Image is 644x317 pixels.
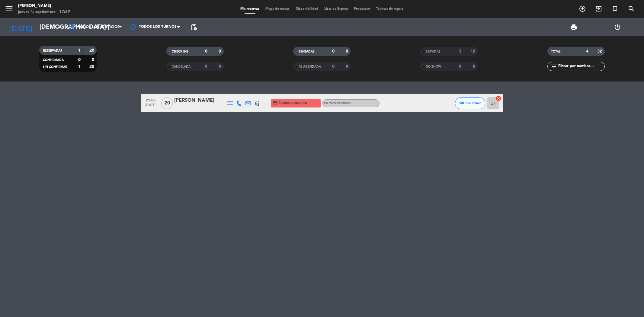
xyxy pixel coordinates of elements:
[614,24,621,31] i: power_settings_new
[190,24,197,31] span: pending_actions
[205,64,207,69] strong: 0
[426,50,441,53] span: SERVIDAS
[161,97,173,109] span: 20
[5,4,14,13] i: menu
[373,7,407,11] span: Tarjetas de regalo
[293,7,321,11] span: Disponibilidad
[92,58,95,62] strong: 0
[579,5,586,12] i: add_circle_outline
[78,25,120,29] span: Todos los servicios
[172,50,188,53] span: CHECK INS
[299,50,315,53] span: SENTADAS
[459,64,461,69] strong: 0
[473,64,476,69] strong: 0
[172,65,191,68] span: CANCELADA
[272,101,278,106] i: credit_card
[89,48,95,53] strong: 20
[78,58,81,62] strong: 0
[570,24,577,31] span: print
[43,59,64,62] span: CONFIRMADA
[89,65,95,69] strong: 20
[78,65,81,69] strong: 1
[455,97,485,109] button: SIN CONFIRMAR
[18,9,70,15] div: jueves 4. septiembre - 17:29
[174,97,226,104] div: [PERSON_NAME]
[595,5,602,12] i: exit_to_app
[346,49,349,53] strong: 0
[551,50,560,53] span: TOTAL
[426,65,441,68] span: NO SHOW
[219,49,222,53] strong: 0
[597,49,603,53] strong: 32
[43,66,67,69] span: SIN CONFIRMAR
[628,5,635,12] i: search
[595,18,639,36] div: LOG OUT
[586,49,588,53] strong: 4
[237,7,262,11] span: Mis reservas
[459,101,481,105] span: SIN CONFIRMAR
[332,49,335,53] strong: 0
[611,5,619,12] i: turned_in_not
[351,7,373,11] span: Pre-acceso
[18,3,70,9] div: [PERSON_NAME]
[495,95,501,101] i: cancel
[205,49,207,53] strong: 0
[43,49,62,52] span: RESERVADAS
[346,64,349,69] strong: 0
[558,63,604,70] input: Filtrar por nombre...
[332,64,335,69] strong: 0
[279,101,307,105] span: Esperando garantía
[321,7,351,11] span: Lista de Espera
[324,102,351,104] span: Sin menú asignado
[143,103,158,110] span: [DATE]
[459,49,461,53] strong: 3
[255,101,260,106] i: headset_mic
[56,24,63,31] i: arrow_drop_down
[5,4,14,15] button: menu
[219,64,222,69] strong: 0
[143,96,158,103] span: 21:00
[78,48,81,53] strong: 1
[470,49,476,53] strong: 12
[262,7,293,11] span: Mapa de mesas
[299,65,321,68] span: RE AGENDADA
[550,63,558,70] i: filter_list
[5,21,37,34] i: [DATE]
